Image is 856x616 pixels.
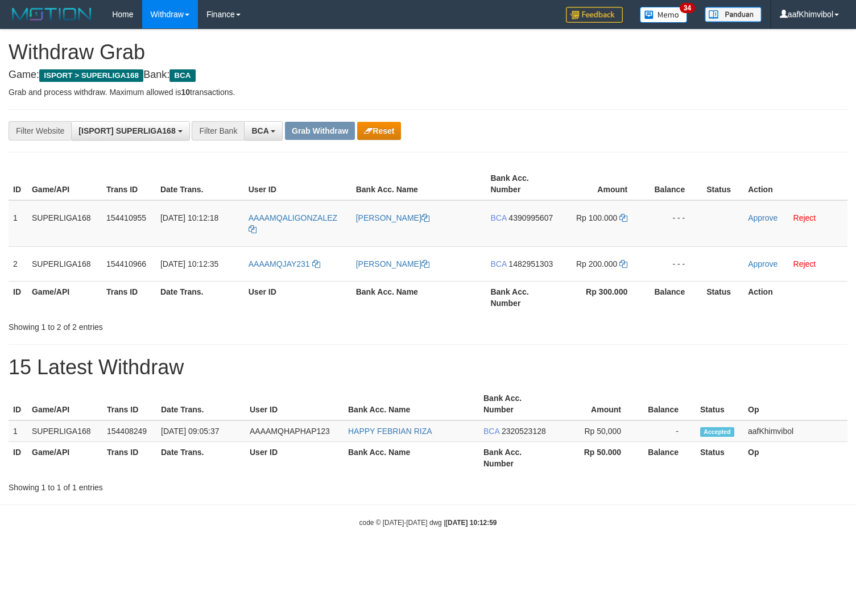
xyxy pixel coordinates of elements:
[644,168,702,200] th: Balance
[700,427,734,437] span: Accepted
[249,213,337,234] a: AAAAMQALIGONZALEZ
[552,388,638,420] th: Amount
[102,281,156,313] th: Trans ID
[490,259,506,268] span: BCA
[71,121,189,140] button: [ISPORT] SUPERLIGA168
[638,420,696,442] td: -
[9,281,27,313] th: ID
[680,3,695,13] span: 34
[502,427,546,436] span: Copy 2320523128 to clipboard
[576,213,617,222] span: Rp 100.000
[9,6,95,23] img: MOTION_logo.png
[793,259,816,268] a: Reject
[78,126,175,135] span: [ISPORT] SUPERLIGA168
[244,168,352,200] th: User ID
[245,388,344,420] th: User ID
[245,442,344,474] th: User ID
[9,41,847,64] h1: Withdraw Grab
[9,121,71,140] div: Filter Website
[508,259,553,268] span: Copy 1482951303 to clipboard
[619,259,627,268] a: Copy 200000 to clipboard
[352,281,486,313] th: Bank Acc. Name
[27,420,102,442] td: SUPERLIGA168
[644,246,702,281] td: - - -
[9,477,348,493] div: Showing 1 to 1 of 1 entries
[696,388,743,420] th: Status
[566,7,623,23] img: Feedback.jpg
[9,420,27,442] td: 1
[9,317,348,333] div: Showing 1 to 2 of 2 entries
[356,213,429,222] a: [PERSON_NAME]
[160,213,218,222] span: [DATE] 10:12:18
[249,259,320,268] a: AAAAMQJAY231
[348,427,432,436] a: HAPPY FEBRIAN RIZA
[156,442,245,474] th: Date Trans.
[508,213,553,222] span: Copy 4390995607 to clipboard
[352,168,486,200] th: Bank Acc. Name
[156,388,245,420] th: Date Trans.
[793,213,816,222] a: Reject
[357,122,401,140] button: Reset
[344,388,479,420] th: Bank Acc. Name
[486,168,558,200] th: Bank Acc. Number
[39,69,143,82] span: ISPORT > SUPERLIGA168
[251,126,268,135] span: BCA
[705,7,762,22] img: panduan.png
[27,168,102,200] th: Game/API
[490,213,506,222] span: BCA
[552,442,638,474] th: Rp 50.000
[181,88,190,97] strong: 10
[102,442,156,474] th: Trans ID
[552,420,638,442] td: Rp 50,000
[156,420,245,442] td: [DATE] 09:05:37
[9,388,27,420] th: ID
[27,246,102,281] td: SUPERLIGA168
[27,281,102,313] th: Game/API
[244,281,352,313] th: User ID
[558,168,644,200] th: Amount
[576,259,617,268] span: Rp 200.000
[743,281,847,313] th: Action
[743,442,847,474] th: Op
[102,168,156,200] th: Trans ID
[445,519,497,527] strong: [DATE] 10:12:59
[192,121,244,140] div: Filter Bank
[743,168,847,200] th: Action
[102,388,156,420] th: Trans ID
[106,213,146,222] span: 154410955
[558,281,644,313] th: Rp 300.000
[748,213,778,222] a: Approve
[483,427,499,436] span: BCA
[9,246,27,281] td: 2
[644,200,702,247] td: - - -
[748,259,778,268] a: Approve
[285,122,355,140] button: Grab Withdraw
[644,281,702,313] th: Balance
[638,388,696,420] th: Balance
[244,121,283,140] button: BCA
[27,388,102,420] th: Game/API
[743,388,847,420] th: Op
[102,420,156,442] td: 154408249
[249,213,337,222] span: AAAAMQALIGONZALEZ
[486,281,558,313] th: Bank Acc. Number
[249,259,310,268] span: AAAAMQJAY231
[640,7,688,23] img: Button%20Memo.svg
[344,442,479,474] th: Bank Acc. Name
[9,168,27,200] th: ID
[27,200,102,247] td: SUPERLIGA168
[359,519,497,527] small: code © [DATE]-[DATE] dwg |
[169,69,195,82] span: BCA
[9,69,847,81] h4: Game: Bank:
[9,442,27,474] th: ID
[27,442,102,474] th: Game/API
[156,168,244,200] th: Date Trans.
[479,388,552,420] th: Bank Acc. Number
[9,86,847,98] p: Grab and process withdraw. Maximum allowed is transactions.
[245,420,344,442] td: AAAAMQHAPHAP123
[156,281,244,313] th: Date Trans.
[160,259,218,268] span: [DATE] 10:12:35
[479,442,552,474] th: Bank Acc. Number
[9,356,847,379] h1: 15 Latest Withdraw
[638,442,696,474] th: Balance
